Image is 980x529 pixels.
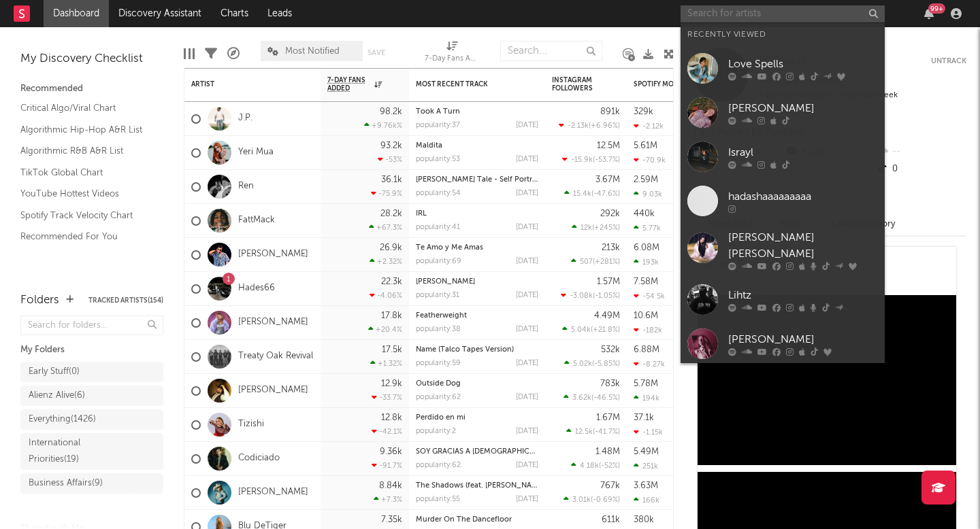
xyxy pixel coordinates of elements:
[568,122,589,130] span: -2.13k
[20,81,163,97] div: Recommended
[516,360,538,367] div: [DATE]
[595,156,618,164] span: -53.7 %
[238,487,308,498] a: [PERSON_NAME]
[681,135,885,179] a: Israyl
[681,223,885,277] a: [PERSON_NAME] [PERSON_NAME]
[238,181,254,192] a: Ren
[634,243,659,252] div: 6.08M
[371,189,402,198] div: -75.9 %
[594,224,618,232] span: +245 %
[20,165,150,180] a: TikTok Global Chart
[571,326,591,334] span: 5.04k
[416,414,465,422] a: Perdido en mi
[29,388,85,404] div: Alienz Alive ( 6 )
[593,394,618,402] span: -46.5 %
[559,121,620,130] div: ( )
[591,122,618,130] span: +6.96 %
[416,278,475,286] a: [PERSON_NAME]
[416,142,538,150] div: Maldita
[572,394,591,402] span: 3.62k
[516,190,538,197] div: [DATE]
[416,516,538,524] div: Murder On The Dancefloor
[581,224,592,232] span: 12k
[378,155,402,164] div: -53 %
[380,447,402,456] div: 9.36k
[634,122,664,131] div: -2.12k
[29,435,125,468] div: International Priorities ( 19 )
[595,175,620,184] div: 3.67M
[381,413,402,422] div: 12.8k
[728,230,878,262] div: [PERSON_NAME] [PERSON_NAME]
[634,515,654,524] div: 380k
[416,428,456,435] div: popularity: 2
[561,291,620,300] div: ( )
[634,258,659,267] div: 193k
[20,292,59,309] div: Folders
[416,292,459,299] div: popularity: 31
[416,210,427,218] a: IRL
[20,342,163,358] div: My Folders
[20,101,150,116] a: Critical Algo/Viral Chart
[597,277,620,286] div: 1.57M
[573,360,592,368] span: 5.02k
[380,209,402,218] div: 28.2k
[205,34,217,73] div: Filters
[238,453,280,464] a: Codiciado
[600,481,620,490] div: 767k
[593,326,618,334] span: +21.8 %
[20,186,150,201] a: YouTube Hottest Videos
[572,496,591,504] span: 3.01k
[372,393,402,402] div: -33.7 %
[634,80,736,88] div: Spotify Monthly Listeners
[20,143,150,158] a: Algorithmic R&B A&R List
[572,223,620,232] div: ( )
[634,496,659,505] div: 166k
[634,413,654,422] div: 37.1k
[367,49,385,56] button: Save
[20,386,163,406] a: Alienz Alive(6)
[238,283,275,294] a: Hades66
[380,243,402,252] div: 26.9k
[563,393,620,402] div: ( )
[571,156,593,164] span: -15.9k
[516,258,538,265] div: [DATE]
[516,462,538,469] div: [DATE]
[601,462,618,470] span: -52 %
[370,359,402,368] div: +1.32 %
[595,428,618,436] span: -41.7 %
[191,80,293,88] div: Artist
[728,287,878,303] div: Lihtz
[928,3,945,14] div: 99 +
[20,409,163,430] a: Everything(1426)
[634,277,658,286] div: 7.58M
[634,379,658,388] div: 5.78M
[416,346,514,354] a: Name (Talco Tapes Version)
[634,209,655,218] div: 440k
[238,113,252,124] a: J.P.
[573,190,591,198] span: 15.4k
[29,364,80,380] div: Early Stuff ( 0 )
[687,27,878,43] div: Recently Viewed
[580,462,599,470] span: 4.18k
[416,244,538,252] div: Te Amo y Me Amas
[416,80,518,88] div: Most Recent Track
[634,190,662,199] div: 9.03k
[564,189,620,198] div: ( )
[634,292,665,301] div: -54.5k
[370,257,402,266] div: +2.32 %
[634,156,666,165] div: -70.9k
[634,311,658,320] div: 10.6M
[516,428,538,435] div: [DATE]
[566,427,620,436] div: ( )
[374,495,402,504] div: +7.3 %
[562,155,620,164] div: ( )
[20,433,163,470] a: International Priorities(19)
[416,346,538,354] div: Name (Talco Tapes Version)
[876,160,966,178] div: 0
[416,312,538,320] div: Featherweight
[563,495,620,504] div: ( )
[416,380,538,388] div: Outside Dog
[381,277,402,286] div: 22.3k
[20,229,150,244] a: Recommended For You
[681,90,885,135] a: [PERSON_NAME]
